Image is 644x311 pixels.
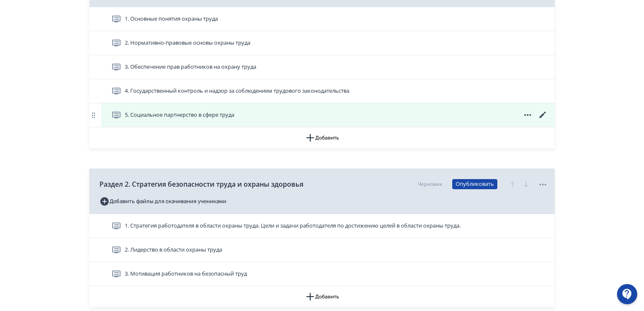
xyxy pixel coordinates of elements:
button: Добавить [89,286,555,307]
button: Опубликовать [452,179,497,189]
span: 3. Мотивация работников на безопасный труд [125,270,247,278]
div: 1. Основные понятия охраны труда [89,7,555,31]
button: Добавить файлы для скачивания учениками [99,195,226,208]
span: 1. Стратегия работодателя в области охраны труда. Цели и задачи работодателя по достижению целей ... [125,222,461,230]
div: 5. Социальное партнерство в сфере труда [89,103,555,127]
span: 1. Основные понятия охраны труда [125,15,218,23]
div: 3. Мотивация работников на безопасный труд [89,262,555,286]
span: 5. Социальное партнерство в сфере труда [125,111,234,119]
div: Черновик [418,180,442,188]
span: 4. Государственный контроль и надзор за соблюдением трудового законодательства [125,87,349,95]
div: 1. Стратегия работодателя в области охраны труда. Цели и задачи работодателя по достижению целей ... [89,214,555,238]
button: Добавить [89,127,555,148]
span: Раздел 2. Стратегия безопасности труда и охраны здоровья [99,179,303,189]
div: 4. Государственный контроль и надзор за соблюдением трудового законодательства [89,79,555,103]
span: 3. Обеспечение прав работников на охрану труда [125,63,256,71]
div: 3. Обеспечение прав работников на охрану труда [89,55,555,79]
span: 2. Нормативно-правовые основы охраны труда [125,39,250,47]
div: 2. Лидерство в области охраны труда [89,238,555,262]
div: 2. Нормативно-правовые основы охраны труда [89,31,555,55]
span: 2. Лидерство в области охраны труда [125,246,222,254]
